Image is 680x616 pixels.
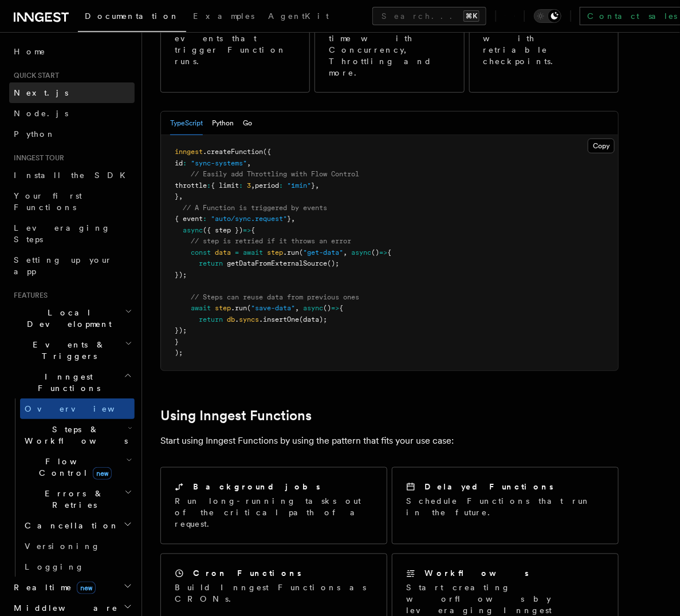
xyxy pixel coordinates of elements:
span: step [267,248,283,256]
a: Using Inngest Functions [160,408,312,424]
span: Inngest tour [9,153,64,163]
span: => [243,226,251,234]
button: Go [243,112,252,135]
span: ( [247,304,251,312]
a: Versioning [20,536,135,556]
span: { limit [211,181,239,189]
h2: Background jobs [193,481,320,493]
span: async [351,248,371,256]
a: Examples [186,3,261,31]
a: Home [9,41,135,62]
span: Python [14,129,56,139]
span: ({ step }) [203,226,243,234]
span: : [183,159,187,167]
span: id [175,159,183,167]
span: (); [327,259,339,267]
h2: Cron Functions [193,568,301,579]
span: : [279,181,283,189]
span: Node.js [14,109,68,118]
a: Leveraging Steps [9,218,135,250]
span: } [311,181,315,189]
a: AgentKit [261,3,336,31]
span: async [183,226,203,234]
span: .createFunction [203,148,263,156]
span: () [371,248,379,256]
span: Home [14,46,46,57]
span: ( [299,248,303,256]
button: Search...⌘K [372,7,486,25]
span: .run [283,248,299,256]
a: Logging [20,556,135,577]
p: Schedule Functions that run in the future. [406,496,604,519]
span: "sync-systems" [191,159,247,167]
span: Middleware [9,602,118,614]
span: // Steps can reuse data from previous ones [191,293,359,301]
span: , [179,192,183,200]
span: (data); [299,315,327,323]
span: Next.js [14,88,68,97]
button: Flow Controlnew [20,451,135,483]
h2: Workflows [424,568,529,579]
span: , [295,304,299,312]
button: Local Development [9,302,135,334]
span: : [203,215,207,223]
a: Overview [20,398,135,419]
span: }); [175,326,187,334]
span: Versioning [25,542,100,551]
span: Logging [25,562,84,571]
a: Delayed FunctionsSchedule Functions that run in the future. [392,467,619,544]
span: Install the SDK [14,171,132,180]
span: Flow Control [20,456,126,479]
span: Leveraging Steps [14,223,111,244]
span: { [387,248,391,256]
button: Errors & Retries [20,483,135,515]
button: Events & Triggers [9,334,135,366]
span: async [303,304,323,312]
p: Build Inngest Functions as CRONs. [175,582,373,605]
span: // step is retried if it throws an error [191,237,351,245]
span: db [227,315,235,323]
span: { [339,304,343,312]
a: Next.js [9,82,135,103]
a: Background jobsRun long-running tasks out of the critical path of a request. [160,467,387,544]
span: Overview [25,404,143,413]
button: Steps & Workflows [20,419,135,451]
span: } [175,192,179,200]
span: Inngest Functions [9,371,124,394]
span: }); [175,271,187,279]
span: 3 [247,181,251,189]
button: Cancellation [20,515,135,536]
span: , [291,215,295,223]
span: Examples [193,11,254,21]
span: // Easily add Throttling with Flow Control [191,170,359,178]
span: getDataFromExternalSource [227,259,327,267]
span: "save-data" [251,304,295,312]
span: Steps & Workflows [20,424,128,447]
span: { event [175,215,203,223]
span: = [235,248,239,256]
span: const [191,248,211,256]
span: ({ [263,148,271,156]
button: TypeScript [170,112,203,135]
span: new [77,582,96,594]
span: Your first Functions [14,191,82,212]
span: inngest [175,148,203,156]
span: => [379,248,387,256]
span: : [239,181,243,189]
div: Inngest Functions [9,398,135,577]
span: ); [175,349,183,357]
p: Run long-running tasks out of the critical path of a request. [175,496,373,530]
span: Documentation [85,11,179,21]
a: Install the SDK [9,165,135,185]
span: : [207,181,211,189]
span: } [287,215,291,223]
span: Events & Triggers [9,339,125,362]
a: Python [9,124,135,144]
span: syncs [239,315,259,323]
span: await [191,304,211,312]
span: AgentKit [268,11,329,21]
span: } [175,338,179,346]
span: .run [231,304,247,312]
span: data [215,248,231,256]
button: Realtimenew [9,577,135,598]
